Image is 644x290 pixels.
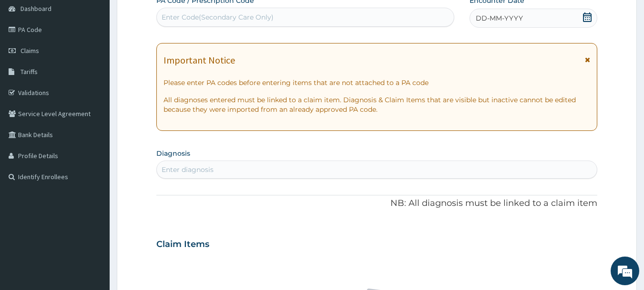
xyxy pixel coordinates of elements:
[164,78,591,87] p: Please enter PA codes before entering items that are not attached to a PA code
[156,5,179,28] div: Minimize live chat window
[164,95,591,114] p: All diagnoses entered must be linked to a claim item. Diagnosis & Claim Items that are visible bu...
[476,13,523,23] span: DD-MM-YYYY
[156,197,598,210] p: NB: All diagnosis must be linked to a claim item
[20,4,51,13] span: Dashboard
[164,55,235,65] h1: Important Notice
[50,54,160,66] div: Chat with us now
[5,191,182,224] textarea: Type your message and hit 'Enter'
[55,85,132,182] span: We're online!
[162,12,274,22] div: Enter Code(Secondary Care Only)
[20,67,38,76] span: Tariffs
[18,48,39,72] img: d_794563401_company_1708531726252_794563401
[162,165,214,174] div: Enter diagnosis
[20,46,39,55] span: Claims
[156,239,209,250] h3: Claim Items
[156,149,190,158] label: Diagnosis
